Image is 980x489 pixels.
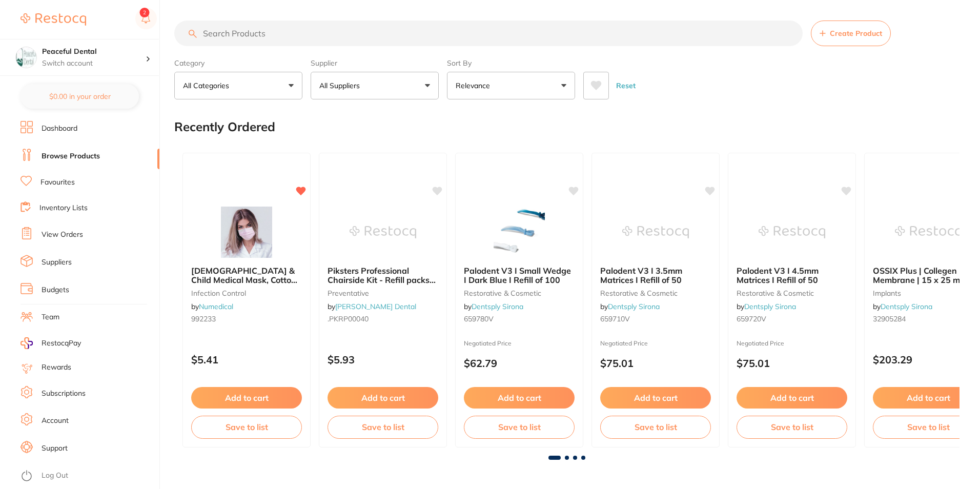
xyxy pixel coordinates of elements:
b: Palodent V3 I 4.5mm Matrices I Refill of 50 [737,266,847,285]
a: Browse Products [42,151,100,161]
a: Inventory Lists [39,203,88,213]
img: Palodent V3 I Small Wedge I Dark Blue I Refill of 100 [486,207,553,258]
a: [PERSON_NAME] Dental [335,302,416,311]
button: Add to cart [600,387,711,409]
a: Suppliers [42,257,72,268]
a: Account [42,416,69,426]
img: OSSIX Plus | Collegen Membrane | 15 x 25 mm [895,207,962,258]
a: Restocq Logo [21,8,86,31]
button: Save to list [600,416,711,438]
span: by [873,302,932,311]
span: RestocqPay [42,338,81,349]
a: Log Out [42,471,68,481]
img: Lady & Child Medical Mask, Cotton Inner Layer, 3-Ply [213,207,280,258]
small: Negotiated Price [464,340,575,347]
b: Lady & Child Medical Mask, Cotton Inner Layer, 3-Ply [191,266,302,285]
button: Relevance [447,72,575,99]
button: Reset [613,72,639,99]
a: Budgets [42,285,69,295]
small: 659720V [737,315,847,323]
img: Peaceful Dental [16,47,36,68]
a: Favourites [40,177,75,188]
small: Negotiated Price [737,340,847,347]
p: $5.93 [328,354,438,365]
img: Piksters Professional Chairside Kit - Refill packs Size 000-Navy [350,207,416,258]
button: Log Out [21,468,156,484]
a: Dentsply Sirona [472,302,523,311]
small: infection control [191,289,302,297]
span: Create Product [830,29,882,37]
img: Restocq Logo [21,13,86,26]
img: Palodent V3 I 4.5mm Matrices I Refill of 50 [759,207,825,258]
b: Palodent V3 I Small Wedge I Dark Blue I Refill of 100 [464,266,575,285]
button: Add to cart [191,387,302,409]
span: by [600,302,660,311]
small: 659710V [600,315,711,323]
img: Palodent V3 I 3.5mm Matrices I Refill of 50 [622,207,689,258]
button: All Categories [174,72,302,99]
a: Dentsply Sirona [608,302,660,311]
button: Save to list [464,416,575,438]
a: Subscriptions [42,389,86,399]
h4: Peaceful Dental [42,47,146,57]
label: Category [174,58,302,68]
p: All Suppliers [319,80,364,91]
a: RestocqPay [21,337,81,349]
small: preventative [328,289,438,297]
small: 659780V [464,315,575,323]
small: restorative & cosmetic [464,289,575,297]
button: Add to cart [328,387,438,409]
a: Dentsply Sirona [744,302,796,311]
a: View Orders [42,230,83,240]
a: Dentsply Sirona [881,302,932,311]
b: Piksters Professional Chairside Kit - Refill packs Size 000-Navy [328,266,438,285]
span: by [191,302,233,311]
small: 992233 [191,315,302,323]
button: Save to list [191,416,302,438]
a: Numedical [199,302,233,311]
p: Relevance [456,80,494,91]
img: RestocqPay [21,337,33,349]
p: $5.41 [191,354,302,365]
h2: Recently Ordered [174,120,275,134]
small: .PKRP00040 [328,315,438,323]
p: All Categories [183,80,233,91]
button: Add to cart [464,387,575,409]
p: Switch account [42,58,146,69]
button: Save to list [737,416,847,438]
p: $62.79 [464,357,575,369]
button: Create Product [811,21,891,46]
p: $75.01 [737,357,847,369]
a: Rewards [42,362,71,373]
a: Support [42,443,68,454]
button: $0.00 in your order [21,84,139,109]
span: by [328,302,416,311]
small: Negotiated Price [600,340,711,347]
button: Save to list [328,416,438,438]
small: restorative & cosmetic [600,289,711,297]
small: restorative & cosmetic [737,289,847,297]
input: Search Products [174,21,803,46]
button: All Suppliers [311,72,439,99]
p: $75.01 [600,357,711,369]
span: by [464,302,523,311]
b: Palodent V3 I 3.5mm Matrices I Refill of 50 [600,266,711,285]
a: Team [42,312,59,322]
span: by [737,302,796,311]
label: Supplier [311,58,439,68]
a: Dashboard [42,124,77,134]
label: Sort By [447,58,575,68]
button: Add to cart [737,387,847,409]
